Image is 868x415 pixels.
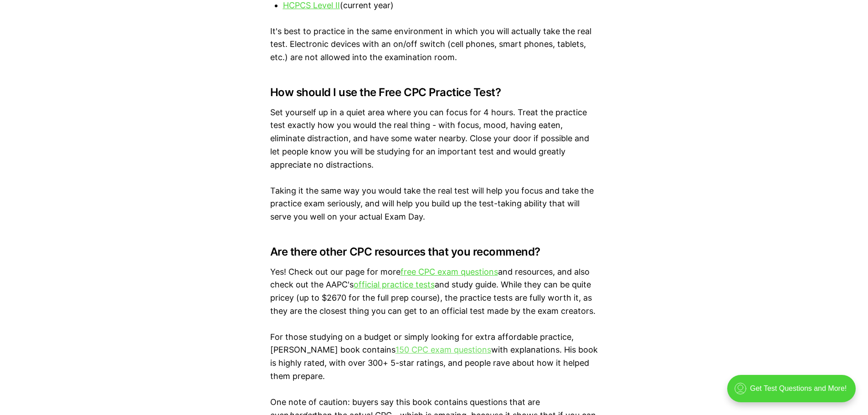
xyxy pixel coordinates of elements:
[270,106,598,172] p: Set yourself up in a quiet area where you can focus for 4 hours. Treat the practice test exactly ...
[270,331,598,383] p: For those studying on a budget or simply looking for extra affordable practice, [PERSON_NAME] boo...
[283,0,340,10] a: HCPCS Level II
[270,86,598,99] h3: How should I use the Free CPC Practice Test?
[270,25,598,64] p: It's best to practice in the same environment in which you will actually take the real test. Elec...
[401,267,498,277] a: free CPC exam questions
[395,345,491,354] a: 150 CPC exam questions
[354,280,435,289] a: official practice tests
[719,370,868,415] iframe: portal-trigger
[270,184,598,224] p: Taking it the same way you would take the real test will help you focus and take the practice exa...
[270,246,598,258] h3: Are there other CPC resources that you recommend?
[270,266,598,318] p: Yes! Check out our page for more and resources, and also check out the AAPC's and study guide. Wh...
